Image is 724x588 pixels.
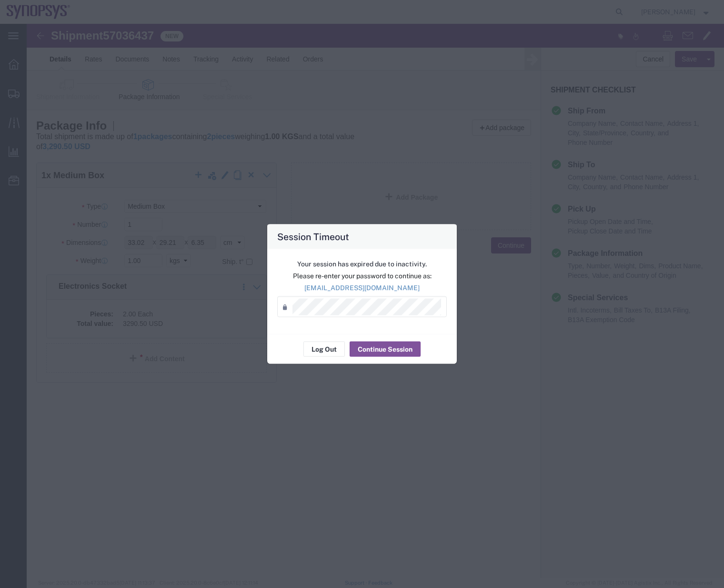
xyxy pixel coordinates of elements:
[350,342,421,357] button: Continue Session
[277,271,447,281] p: Please re-enter your password to continue as:
[277,230,349,243] h4: Session Timeout
[277,283,447,293] p: [EMAIL_ADDRESS][DOMAIN_NAME]
[303,342,345,357] button: Log Out
[277,259,447,269] p: Your session has expired due to inactivity.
